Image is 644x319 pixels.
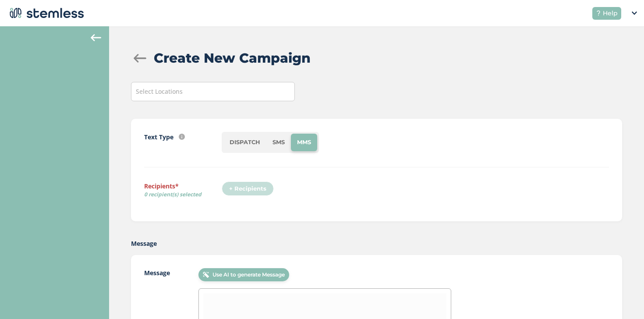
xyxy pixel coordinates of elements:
[144,132,173,142] label: Text Type
[603,9,618,18] span: Help
[144,191,222,198] span: 0 recipient(s) selected
[223,134,266,151] li: DISPATCH
[136,87,183,96] span: Select Locations
[7,4,84,22] img: logo-dark-0685b13c.svg
[291,134,317,151] li: MMS
[131,239,157,248] label: Message
[91,34,101,41] img: icon-arrow-back-accent-c549486e.svg
[632,11,637,15] img: icon_down-arrow-small-66adaf34.svg
[198,268,289,281] button: Use AI to generate Message
[600,277,644,319] iframe: Chat Widget
[179,134,185,140] img: icon-info-236977d2.svg
[596,11,601,16] img: icon-help-white-03924b79.svg
[154,48,311,68] h2: Create New Campaign
[144,181,222,202] label: Recipients*
[212,271,285,279] span: Use AI to generate Message
[266,134,291,151] li: SMS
